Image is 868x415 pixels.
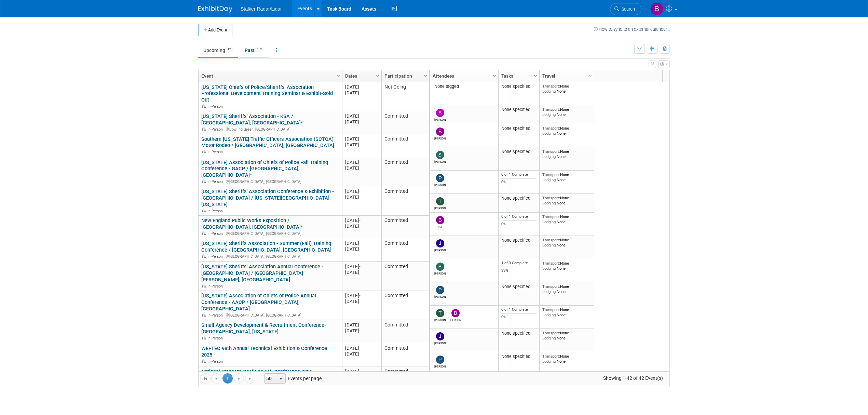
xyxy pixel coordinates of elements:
[202,209,206,212] img: In-Person Event
[201,178,339,184] div: [GEOGRAPHIC_DATA], [GEOGRAPHIC_DATA]
[201,136,334,149] a: Southern [US_STATE] Traffic Officers Association (SCTOA) Motor Rodeo / [GEOGRAPHIC_DATA], [GEOGRA...
[207,336,225,340] span: In-Person
[375,73,380,79] span: Column Settings
[501,84,537,89] div: None specified
[532,70,540,80] a: Column Settings
[202,231,206,235] img: In-Person Event
[345,351,378,357] div: [DATE]
[434,294,446,298] div: Peter Bauer
[542,107,560,112] span: Transport:
[381,111,429,134] td: Committed
[434,136,446,140] div: Brian Wong
[433,84,496,89] div: None tagged
[207,284,225,289] span: In-Person
[542,261,592,271] div: None None
[451,309,460,317] img: Brooke Journet
[542,289,557,294] span: Lodging:
[542,331,560,335] span: Transport:
[501,172,537,177] div: 0 of 1 Complete
[436,309,444,317] img: Tommy Yates
[436,356,444,364] img: Peter Bauer
[436,128,444,136] img: Brian Wong
[542,359,557,364] span: Lodging:
[359,189,361,194] span: -
[501,307,537,312] div: 0 of 1 Complete
[359,113,361,119] span: -
[436,216,444,224] img: Bill Johnson
[202,127,206,131] img: In-Person Event
[450,317,462,322] div: Brooke Journet
[381,134,429,157] td: Committed
[436,286,444,294] img: Peter Bauer
[345,165,378,171] div: [DATE]
[542,238,560,242] span: Transport:
[434,224,446,229] div: Bill Johnson
[501,196,537,201] div: None specified
[345,264,378,269] div: [DATE]
[345,293,378,298] div: [DATE]
[381,291,429,320] td: Committed
[433,70,494,82] a: Attendees
[381,186,429,215] td: Committed
[207,254,225,259] span: In-Person
[542,177,557,182] span: Lodging:
[501,354,537,359] div: None specified
[201,345,327,358] a: WEFTEC 98th Annual Technical Exhibition & Conference 2025 -
[434,364,446,368] div: Peter Bauer
[542,149,560,154] span: Transport:
[207,359,225,364] span: In-Person
[501,222,537,227] div: 0%
[201,188,334,207] a: [US_STATE] Sheriffs' Association Conference & Exhibition - [GEOGRAPHIC_DATA] / [US_STATE][GEOGRAP...
[345,328,378,334] div: [DATE]
[201,293,316,312] a: [US_STATE] Association of Chiefs of Police Annual Conference - AACP / [GEOGRAPHIC_DATA], [GEOGRAP...
[198,24,232,36] button: Add Event
[226,47,233,52] span: 42
[542,89,557,94] span: Lodging:
[542,126,560,131] span: Transport:
[236,376,242,381] span: Go to the next page
[201,217,303,230] a: New England Public Works Exposition / [GEOGRAPHIC_DATA], [GEOGRAPHIC_DATA]*
[222,373,233,384] span: 1
[542,201,557,205] span: Lodging:
[207,209,225,213] span: In-Person
[542,107,592,117] div: None None
[345,70,377,82] a: Dates
[202,336,206,339] img: In-Person Event
[542,312,557,317] span: Lodging:
[359,218,361,223] span: -
[542,172,592,182] div: None None
[436,263,444,271] img: Stephen Barlag
[345,369,378,374] div: [DATE]
[501,70,535,82] a: Tasks
[501,180,537,185] div: 0%
[542,238,592,247] div: None None
[422,70,430,80] a: Column Settings
[240,44,269,57] a: Past132
[434,317,446,322] div: Tommy Yates
[587,73,593,79] span: Column Settings
[650,2,663,15] img: Brooke Journet
[202,254,206,258] img: In-Person Event
[345,119,378,125] div: [DATE]
[434,340,446,345] div: Joe Bartels
[594,27,670,32] a: How to sync to an external calendar...
[492,73,497,79] span: Column Settings
[359,241,361,246] span: -
[359,369,361,374] span: -
[207,150,225,154] span: In-Person
[491,70,499,80] a: Column Settings
[256,373,328,384] span: Events per page
[542,84,592,94] div: None None
[359,293,361,298] span: -
[501,214,537,219] div: 0 of 1 Complete
[542,307,560,312] span: Transport:
[434,159,446,163] div: Scott Berry
[198,6,232,13] img: ExhibitDay
[384,70,425,82] a: Participation
[201,240,331,253] a: [US_STATE] Sheriffs Association - Summer (Fall) Training Conference / [GEOGRAPHIC_DATA], [GEOGRAP...
[247,376,253,381] span: Go to the last page
[619,6,635,12] span: Search
[542,84,560,89] span: Transport:
[345,194,378,200] div: [DATE]
[381,238,429,262] td: Committed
